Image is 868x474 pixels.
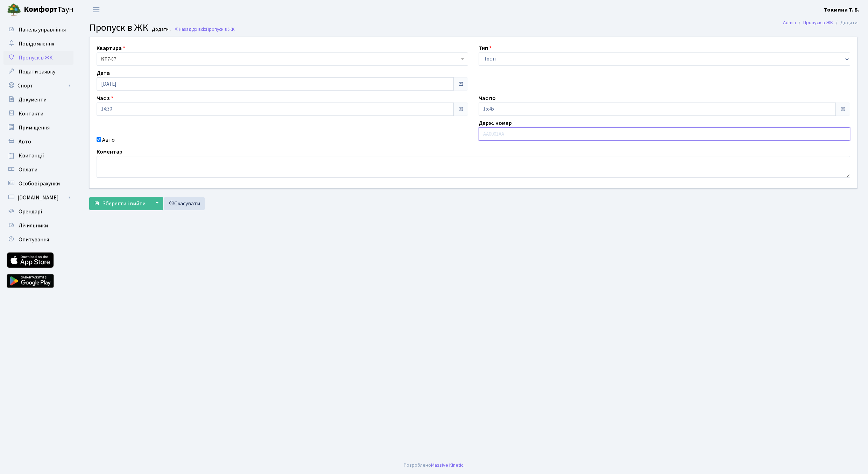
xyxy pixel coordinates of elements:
[3,65,73,79] a: Подати заявку
[3,107,73,121] a: Контакти
[97,94,113,102] label: Час з
[803,19,833,26] a: Пропуск в ЖК
[19,222,48,229] span: Лічильники
[3,51,73,65] a: Пропуск в ЖК
[97,69,110,77] label: Дата
[206,26,235,33] span: Пропуск в ЖК
[19,180,60,188] span: Особові рахунки
[19,68,55,76] span: Подати заявку
[3,205,73,219] a: Орендарі
[19,26,66,34] span: Панель управління
[479,127,850,141] input: AA0001AA
[824,6,860,14] a: Токмина Т. Б.
[3,93,73,107] a: Документи
[19,54,53,62] span: Пропуск в ЖК
[24,4,57,15] b: Комфорт
[772,15,868,30] nav: breadcrumb
[19,236,49,243] span: Опитування
[150,27,171,33] small: Додати .
[97,52,468,66] span: <b>КТ</b>&nbsp;&nbsp;&nbsp;&nbsp;7-87
[3,191,73,205] a: [DOMAIN_NAME]
[479,119,512,127] label: Держ. номер
[89,197,150,210] button: Зберегти і вийти
[3,135,73,149] a: Авто
[7,3,21,17] img: logo.png
[3,233,73,247] a: Опитування
[479,94,496,102] label: Час по
[102,136,115,144] label: Авто
[19,208,42,215] span: Орендарі
[3,37,73,51] a: Повідомлення
[24,4,73,16] span: Таун
[101,56,459,63] span: <b>КТ</b>&nbsp;&nbsp;&nbsp;&nbsp;7-87
[19,152,44,160] span: Квитанції
[19,40,54,48] span: Повідомлення
[479,44,492,52] label: Тип
[3,163,73,177] a: Оплати
[97,44,125,52] label: Квартира
[833,19,858,27] li: Додати
[404,461,465,469] div: Розроблено .
[89,21,148,35] span: Пропуск в ЖК
[164,197,205,210] a: Скасувати
[19,166,37,174] span: Оплати
[3,177,73,191] a: Особові рахунки
[3,79,73,93] a: Спорт
[19,96,47,104] span: Документи
[3,149,73,163] a: Квитанції
[19,124,50,132] span: Приміщення
[174,26,235,33] a: Назад до всіхПропуск в ЖК
[3,121,73,135] a: Приміщення
[101,56,107,63] b: КТ
[3,23,73,37] a: Панель управління
[103,200,146,207] span: Зберегти і вийти
[783,19,796,26] a: Admin
[431,461,464,469] a: Massive Kinetic
[97,148,122,156] label: Коментар
[19,138,31,146] span: Авто
[3,219,73,233] a: Лічильники
[19,110,43,118] span: Контакти
[87,4,105,15] button: Переключити навігацію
